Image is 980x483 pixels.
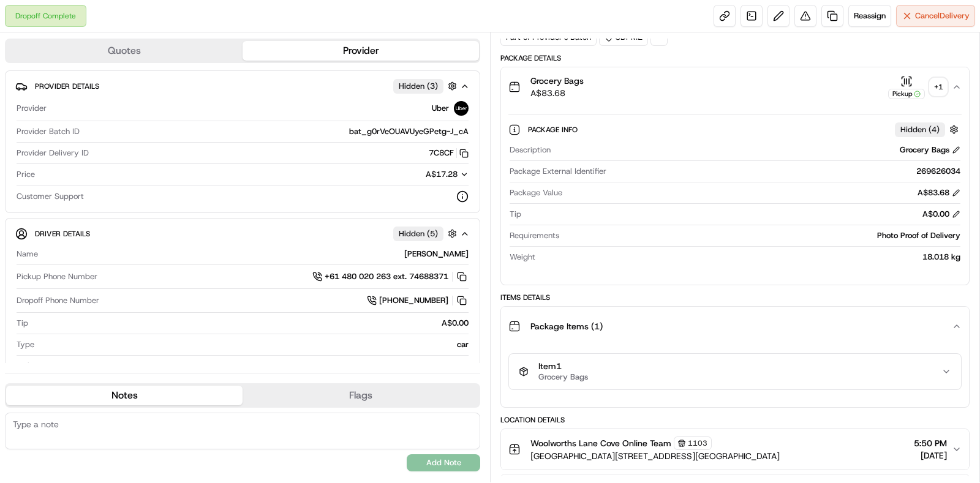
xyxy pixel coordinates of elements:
[540,252,960,263] div: 18.018 kg
[914,437,947,449] span: 5:50 PM
[17,191,84,202] span: Customer Support
[426,169,458,179] span: A$17.28
[510,144,551,155] span: Description
[914,449,947,462] span: [DATE]
[454,101,469,116] img: uber-new-logo.jpeg
[501,346,969,407] div: Package Items (1)
[243,41,479,61] button: Provider
[530,75,584,87] span: Grocery Bags
[393,78,460,94] button: Hidden (3)
[538,372,588,382] span: Grocery Bags
[611,166,960,177] div: 269626034
[922,209,960,220] div: A$0.00
[900,124,940,135] span: Hidden ( 4 )
[17,318,28,329] span: Tip
[432,103,449,114] span: Uber
[17,103,47,114] span: Provider
[429,148,469,159] button: 7C8CF
[501,67,969,107] button: Grocery BagsA$83.68Pickup+1
[538,361,588,372] span: Item 1
[393,226,460,241] button: Hidden (5)
[17,249,38,260] span: Name
[243,386,479,405] button: Flags
[35,229,90,239] span: Driver Details
[510,209,521,220] span: Tip
[17,148,89,159] span: Provider Delivery ID
[888,89,925,99] div: Pickup
[510,166,606,177] span: Package External Identifier
[895,122,962,137] button: Hidden (4)
[325,271,448,282] span: +61 480 020 263 ext. 74688371
[41,361,469,372] div: Toyota
[349,126,469,137] span: bat_g0rVeOUAVUyeGPetg-J_cA
[900,144,960,155] div: Grocery Bags
[564,230,960,241] div: Photo Proof of Delivery
[915,10,970,21] span: Cancel Delivery
[6,386,243,405] button: Notes
[510,252,535,263] span: Weight
[896,5,975,27] button: CancelDelivery
[43,249,469,260] div: [PERSON_NAME]
[509,354,961,389] button: Item1Grocery Bags
[35,81,99,91] span: Provider Details
[501,107,969,285] div: Grocery BagsA$83.68Pickup+1
[530,450,780,462] span: [GEOGRAPHIC_DATA][STREET_ADDRESS][GEOGRAPHIC_DATA]
[530,320,603,332] span: Package Items ( 1 )
[930,78,947,95] div: + 1
[399,81,438,92] span: Hidden ( 3 )
[17,339,34,350] span: Type
[501,429,969,470] button: Woolworths Lane Cove Online Team1103[GEOGRAPHIC_DATA][STREET_ADDRESS][GEOGRAPHIC_DATA]5:50 PM[DATE]
[918,187,960,198] div: A$83.68
[888,75,947,99] button: Pickup+1
[888,75,925,99] button: Pickup
[530,87,584,99] span: A$83.68
[500,293,970,302] div: Items Details
[688,438,707,448] span: 1103
[854,10,886,21] span: Reassign
[361,169,469,180] button: A$17.28
[510,230,559,241] span: Requirements
[15,223,470,244] button: Driver DetailsHidden (5)
[367,294,469,307] a: [PHONE_NUMBER]
[530,437,671,449] span: Woolworths Lane Cove Online Team
[848,5,891,27] button: Reassign
[379,295,448,306] span: [PHONE_NUMBER]
[33,318,469,329] div: A$0.00
[15,76,470,96] button: Provider DetailsHidden (3)
[17,126,80,137] span: Provider Batch ID
[528,125,580,135] span: Package Info
[501,307,969,346] button: Package Items (1)
[500,415,970,425] div: Location Details
[500,53,970,63] div: Package Details
[17,295,99,306] span: Dropoff Phone Number
[510,187,562,198] span: Package Value
[39,339,469,350] div: car
[312,270,469,283] a: +61 480 020 263 ext. 74688371
[17,169,35,180] span: Price
[17,271,97,282] span: Pickup Phone Number
[6,41,243,61] button: Quotes
[17,361,36,372] span: Make
[399,228,438,239] span: Hidden ( 5 )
